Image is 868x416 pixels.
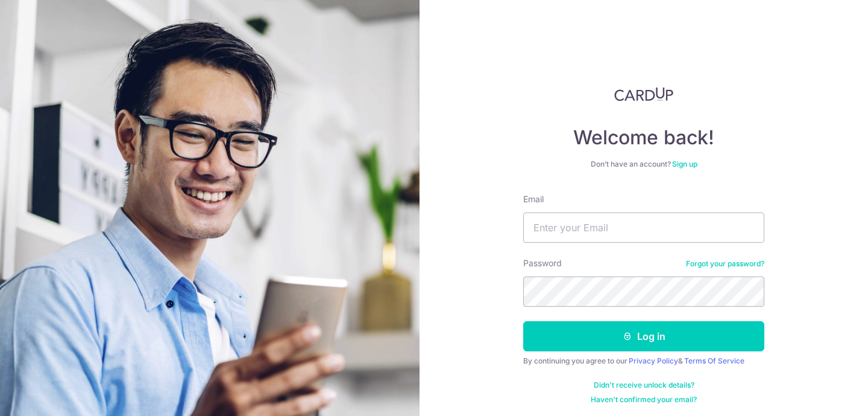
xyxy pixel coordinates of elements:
a: Privacy Policy [629,356,678,365]
a: Didn't receive unlock details? [594,380,694,390]
a: Forgot your password? [686,259,764,269]
label: Password [523,257,562,269]
div: By continuing you agree to our & [523,356,764,366]
button: Log in [523,321,764,351]
a: Terms Of Service [684,356,744,365]
input: Enter your Email [523,213,764,243]
label: Email [523,193,544,205]
a: Sign up [672,159,697,168]
img: CardUp Logo [614,87,673,101]
h4: Welcome back! [523,126,764,150]
div: Don’t have an account? [523,159,764,169]
a: Haven't confirmed your email? [591,395,697,405]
